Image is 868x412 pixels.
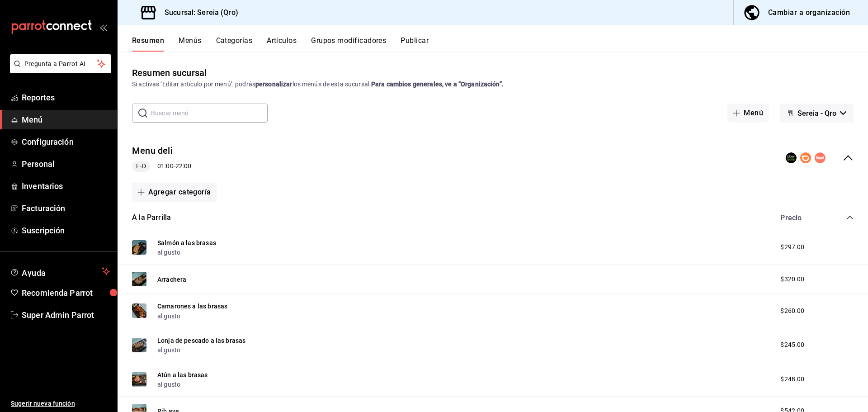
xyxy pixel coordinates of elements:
div: Cambiar a organización [768,6,850,19]
button: Arrachera [157,275,186,284]
button: Lonja de pescado a las brasas [157,336,245,345]
a: Pregunta a Parrot AI [6,66,111,75]
span: Menú [22,114,110,126]
span: Ayuda [22,266,98,277]
span: Sereia - Qro [797,109,836,118]
span: Suscripción [22,224,110,237]
h3: Sucursal: Sereia (Qro) [157,7,238,18]
img: Preview [132,240,146,255]
button: Salmón a las brasas [157,238,216,247]
img: Preview [132,338,146,352]
button: Artículos [267,36,297,52]
div: collapse-menu-row [118,137,868,179]
input: Buscar menú [151,104,268,122]
button: Menús [179,36,201,52]
strong: Para cambios generales, ve a “Organización”. [371,81,504,88]
strong: personalizar [255,81,292,88]
button: al gusto [157,346,180,355]
button: al gusto [157,380,180,389]
button: Atún a las brasas [157,370,208,379]
span: $320.00 [780,275,804,284]
img: Preview [132,303,146,318]
button: Camarones a las brasas [157,302,227,311]
span: Configuración [22,136,110,148]
button: Pregunta a Parrot AI [10,54,111,73]
button: collapse-category-row [846,214,854,221]
div: Si activas ‘Editar artículo por menú’, podrás los menús de esta sucursal. [132,80,854,89]
img: Preview [132,372,146,387]
button: Categorías [216,36,253,52]
button: Sereia - Qro [779,104,854,123]
button: open_drawer_menu [99,24,107,31]
span: Facturación [22,202,110,214]
span: $245.00 [780,340,804,350]
span: $248.00 [780,374,804,384]
span: Inventarios [22,180,110,192]
span: Recomienda Parrot [22,287,110,299]
button: Menú [727,104,769,123]
span: $297.00 [780,242,804,252]
div: navigation tabs [132,36,868,52]
button: Resumen [132,36,164,52]
button: Grupos modificadores [311,36,386,52]
span: $260.00 [780,306,804,316]
span: Sugerir nueva función [11,399,110,408]
span: Pregunta a Parrot AI [24,59,97,69]
span: Personal [22,158,110,170]
button: A la Parrilla [132,213,171,223]
button: al gusto [157,312,180,321]
button: Menu deli [132,144,173,157]
div: Resumen sucursal [132,66,207,80]
button: Agregar categoría [132,183,217,202]
button: al gusto [157,248,180,257]
span: L-D [132,161,149,171]
button: Publicar [401,36,429,52]
img: Preview [132,272,146,286]
div: 01:00 - 22:00 [132,161,191,172]
span: Super Admin Parrot [22,309,110,321]
div: Precio [771,213,829,222]
span: Reportes [22,91,110,104]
